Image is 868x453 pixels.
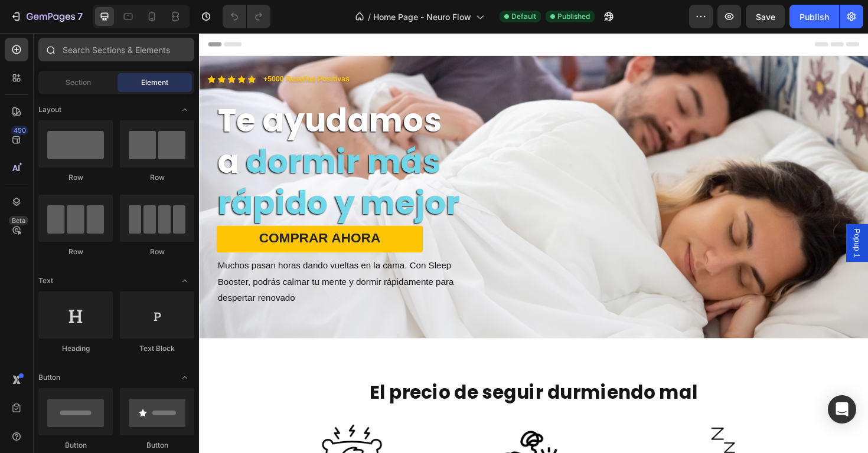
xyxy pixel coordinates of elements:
[175,368,194,387] span: Toggle open
[175,100,194,119] span: Toggle open
[5,5,88,28] button: 7
[38,104,61,115] span: Layout
[120,440,194,451] div: Button
[66,77,91,88] span: Section
[38,372,60,383] span: Button
[691,207,703,238] span: Popup 1
[68,44,159,53] strong: +5000 Reseñas Positivas
[368,11,371,23] span: /
[19,69,257,160] span: Te ayudamos a
[120,172,194,183] div: Row
[38,38,194,61] input: Search Sections & Elements
[828,395,856,424] div: Open Intercom Messenger
[127,367,582,395] h2: El precio de seguir durmiendo mal
[789,5,839,28] button: Publish
[63,209,192,225] span: COMPRAR AHORA
[38,247,113,257] div: Row
[19,113,276,203] strong: dormir más rápido y mejor
[557,11,590,22] span: Published
[800,11,829,23] div: Publish
[746,5,785,28] button: Save
[120,343,194,354] div: Text Block
[373,11,471,23] span: Home Page - Neuro Flow
[38,343,113,354] div: Heading
[18,204,237,232] a: COMPRAR AHORA
[511,11,536,22] span: Default
[38,172,113,183] div: Row
[120,247,194,257] div: Row
[19,238,284,289] p: Muchos pasan horas dando vueltas en la cama. Con Sleep Booster, podrás calmar tu mente y dormir r...
[175,271,194,290] span: Toggle open
[11,126,28,135] div: 450
[77,9,83,24] p: 7
[9,216,28,225] div: Beta
[223,5,270,28] div: Undo/Redo
[38,275,53,286] span: Text
[141,77,168,88] span: Element
[756,12,775,22] span: Save
[38,440,113,451] div: Button
[199,33,868,453] iframe: Design area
